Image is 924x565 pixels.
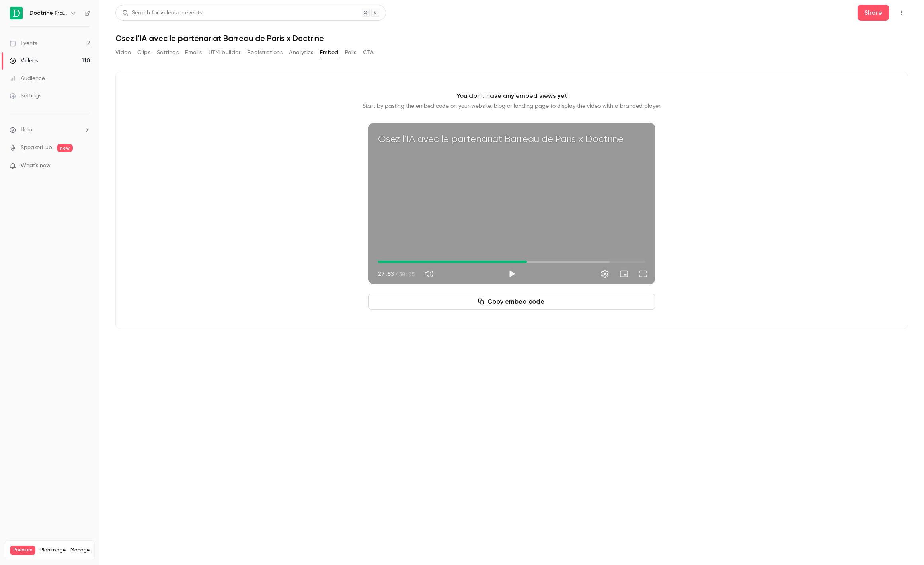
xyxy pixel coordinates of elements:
button: Share [858,5,889,21]
p: You don't have any embed views yet [456,91,567,101]
button: Settings [157,46,179,59]
span: Plan usage [40,547,66,553]
button: Polls [345,46,357,59]
button: Analytics [289,46,314,59]
a: Manage [70,547,90,553]
button: Full screen [635,266,651,282]
h1: Osez l’IA avec le partenariat Barreau de Paris x Doctrine [115,33,908,43]
button: Mute [421,266,437,282]
div: Settings [10,92,41,100]
button: Registrations [247,46,283,59]
span: 50:05 [399,270,415,278]
span: / [395,270,398,278]
button: Video [115,46,131,59]
div: Search for videos or events [122,9,202,17]
button: Play [504,266,520,282]
button: Clips [137,46,150,59]
span: Premium [10,546,35,555]
button: Emails [185,46,202,59]
button: UTM builder [209,46,241,59]
button: Turn on miniplayer [616,266,632,282]
iframe: Noticeable Trigger [80,162,90,169]
button: CTA [363,46,374,59]
p: Start by pasting the embed code on your website, blog or landing page to display the video with a... [363,102,661,110]
button: Top Bar Actions [895,6,908,19]
div: 27:53 [378,270,415,278]
button: Embed [320,46,339,59]
span: 27:53 [378,270,394,278]
div: Events [10,39,37,47]
span: What's new [21,162,51,170]
span: new [57,144,73,152]
button: Settings [597,266,613,282]
span: Help [21,126,32,134]
img: Doctrine France [10,7,23,19]
a: SpeakerHub [21,144,52,152]
div: Videos [10,57,38,65]
li: help-dropdown-opener [10,126,90,134]
button: Copy embed code [368,294,655,310]
div: Audience [10,74,45,82]
h6: Doctrine France [29,9,67,17]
